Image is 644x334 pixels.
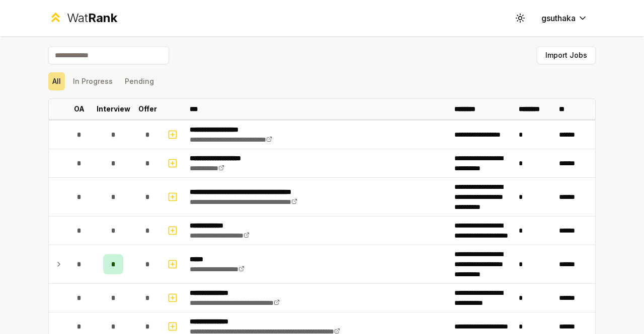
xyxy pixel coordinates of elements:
button: Pending [121,72,158,90]
button: gsuthaka [533,9,596,27]
div: Wat [67,10,117,26]
button: Import Jobs [537,46,596,64]
a: WatRank [48,10,117,26]
p: Offer [138,104,157,114]
button: All [48,72,65,90]
span: gsuthaka [541,12,576,24]
button: In Progress [69,72,117,90]
p: Interview [97,104,130,114]
span: Rank [88,11,117,25]
p: OA [74,104,85,114]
